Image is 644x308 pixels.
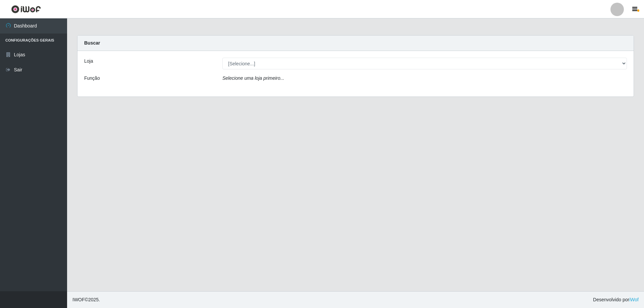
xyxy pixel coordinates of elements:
label: Função [84,75,100,82]
a: iWof [629,297,639,302]
label: Loja [84,58,93,65]
i: Selecione uma loja primeiro... [222,75,284,81]
strong: Buscar [84,40,100,46]
span: IWOF [72,297,85,302]
img: CoreUI Logo [11,5,41,13]
span: © 2025 . [72,296,100,303]
span: Desenvolvido por [593,296,639,303]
